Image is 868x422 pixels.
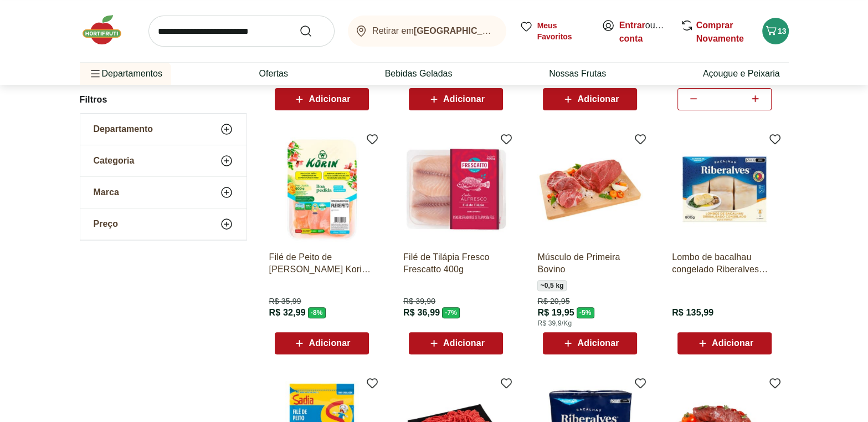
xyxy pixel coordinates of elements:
b: [GEOGRAPHIC_DATA]/[GEOGRAPHIC_DATA] [414,26,605,35]
button: Submit Search [299,24,326,38]
a: Nossas Frutas [549,67,606,80]
span: 13 [778,27,787,35]
input: search [148,16,335,47]
span: Adicionar [577,339,619,348]
button: Adicionar [409,332,503,354]
button: Marca [80,177,246,208]
h2: Filtros [80,89,247,111]
span: ou [619,19,669,45]
span: ~ 0,5 kg [537,280,566,291]
img: Lombo de bacalhau congelado Riberalves 800g [672,137,777,242]
button: Menu [89,60,102,87]
button: Adicionar [543,88,637,110]
span: R$ 19,95 [537,307,574,319]
img: Filé de Tilápia Fresco Frescatto 400g [403,137,509,242]
a: Bebidas Geladas [385,67,453,80]
span: Adicionar [443,339,485,348]
span: R$ 39,90 [403,296,435,307]
a: Meus Favoritos [520,20,588,42]
img: Músculo de Primeira Bovino [537,137,643,242]
span: Adicionar [712,339,753,348]
span: - 7 % [442,307,460,318]
a: Filé de Peito de [PERSON_NAME] Korin 600g [269,251,374,276]
button: Preço [80,209,246,240]
span: Departamento [94,124,153,135]
a: Lombo de bacalhau congelado Riberalves 800g [672,251,777,276]
span: R$ 36,99 [403,307,440,319]
button: Adicionar [543,332,637,354]
span: R$ 20,95 [537,296,569,307]
a: Músculo de Primeira Bovino [537,251,643,276]
span: - 5 % [577,307,594,318]
button: Carrinho [762,18,789,44]
button: Adicionar [409,88,503,110]
span: Retirar em [372,26,495,36]
a: Entrar [619,21,645,30]
span: R$ 135,99 [672,307,713,319]
a: Filé de Tilápia Fresco Frescatto 400g [403,251,509,276]
button: Retirar em[GEOGRAPHIC_DATA]/[GEOGRAPHIC_DATA] [348,16,506,47]
span: R$ 39,9/Kg [537,319,572,328]
button: Adicionar [677,332,772,354]
a: Açougue e Peixaria [703,67,780,80]
span: Preço [94,218,118,230]
span: Departamentos [89,60,162,87]
span: - 8 % [308,307,326,318]
span: Adicionar [443,95,485,104]
span: R$ 32,99 [269,307,306,319]
span: Categoria [94,155,135,166]
span: Adicionar [577,95,619,104]
a: Ofertas [259,67,287,80]
span: Meus Favoritos [537,20,588,42]
img: Hortifruti [80,13,135,47]
span: R$ 35,99 [269,296,301,307]
button: Categoria [80,145,246,176]
button: Adicionar [275,332,369,354]
span: Marca [94,187,119,198]
button: Adicionar [275,88,369,110]
button: Departamento [80,114,246,145]
img: Filé de Peito de Frango Congelado Korin 600g [269,137,374,242]
span: Adicionar [309,339,350,348]
span: Adicionar [309,95,350,104]
a: Comprar Novamente [696,21,744,43]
